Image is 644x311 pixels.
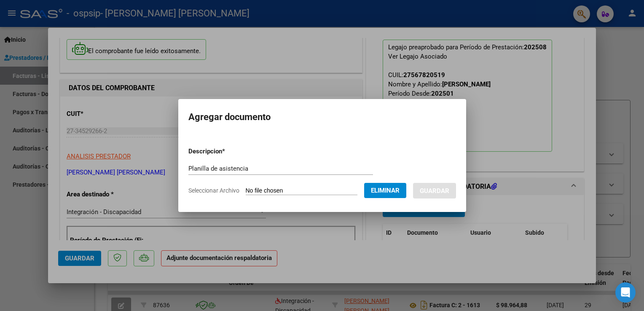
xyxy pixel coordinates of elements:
[188,187,239,194] span: Seleccionar Archivo
[188,109,456,125] h2: Agregar documento
[188,147,269,156] p: Descripcion
[371,187,400,194] span: Eliminar
[615,282,636,303] div: Open Intercom Messenger
[364,183,406,198] button: Eliminar
[420,187,449,195] span: Guardar
[413,183,456,198] button: Guardar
